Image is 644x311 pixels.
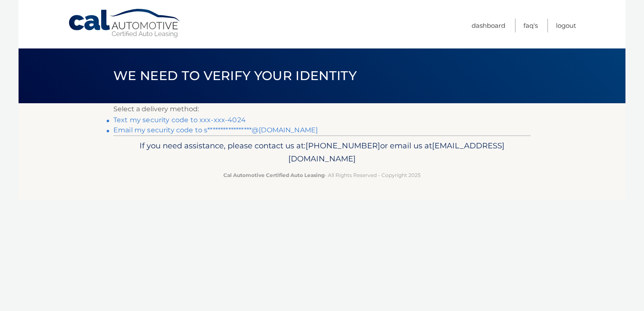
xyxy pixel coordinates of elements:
[119,171,525,180] p: - All Rights Reserved - Copyright 2025
[113,103,531,115] p: Select a delivery method:
[223,172,325,178] strong: Cal Automotive Certified Auto Leasing
[68,8,182,38] a: Cal Automotive
[306,141,380,150] span: [PHONE_NUMBER]
[523,19,538,32] a: FAQ's
[556,19,576,32] a: Logout
[119,139,525,166] p: If you need assistance, please contact us at: or email us at
[113,116,246,124] a: Text my security code to xxx-xxx-4024
[472,19,505,32] a: Dashboard
[113,68,357,83] span: We need to verify your identity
